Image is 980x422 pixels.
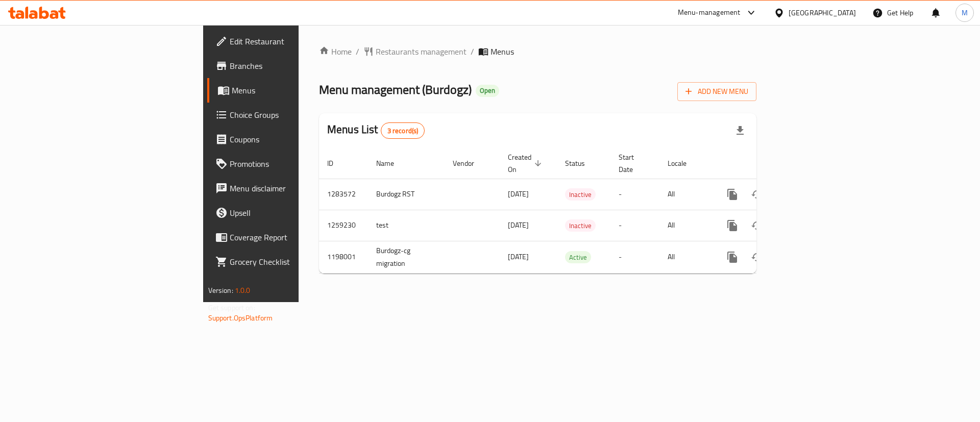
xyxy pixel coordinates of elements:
[508,250,529,263] span: [DATE]
[376,157,407,169] span: Name
[789,7,856,18] div: [GEOGRAPHIC_DATA]
[659,179,712,210] td: All
[232,84,359,96] span: Menus
[381,126,425,136] span: 3 record(s)
[610,241,659,273] td: -
[659,210,712,241] td: All
[327,122,425,139] h2: Menus List
[207,176,367,201] a: Menu disclaimer
[327,157,347,169] span: ID
[230,35,359,47] span: Edit Restaurant
[368,241,445,273] td: Burdogz-cg migration
[619,151,647,176] span: Start Date
[376,45,467,58] span: Restaurants management
[610,179,659,210] td: -
[453,157,487,169] span: Vendor
[230,182,359,194] span: Menu disclaimer
[678,7,741,19] div: Menu-management
[508,218,529,232] span: [DATE]
[565,220,596,232] span: Inactive
[207,152,367,176] a: Promotions
[230,158,359,170] span: Promotions
[368,179,445,210] td: Burdogz RST
[720,245,745,269] button: more
[230,109,359,121] span: Choice Groups
[668,157,700,169] span: Locale
[230,133,359,145] span: Coupons
[565,252,591,263] span: Active
[508,187,529,201] span: [DATE]
[476,86,499,95] span: Open
[720,182,745,207] button: more
[207,78,367,103] a: Menus
[491,45,514,58] span: Menus
[381,122,425,139] div: Total records count
[476,85,499,97] div: Open
[565,189,596,201] span: Inactive
[677,82,756,101] button: Add New Menu
[508,151,545,176] span: Created On
[207,29,367,54] a: Edit Restaurant
[207,103,367,127] a: Choice Groups
[565,157,598,169] span: Status
[207,225,367,250] a: Coverage Report
[207,201,367,225] a: Upsell
[745,182,769,207] button: Change Status
[745,213,769,238] button: Change Status
[728,118,752,143] div: Export file
[208,284,233,297] span: Version:
[720,213,745,238] button: more
[363,45,467,58] a: Restaurants management
[208,301,255,314] span: Get support on:
[745,245,769,269] button: Change Status
[319,148,826,274] table: enhanced table
[230,231,359,243] span: Coverage Report
[230,256,359,268] span: Grocery Checklist
[207,54,367,78] a: Branches
[208,311,273,325] a: Support.OpsPlatform
[230,60,359,72] span: Branches
[471,45,474,58] li: /
[962,7,968,18] span: M
[230,207,359,219] span: Upsell
[565,251,591,263] div: Active
[207,127,367,152] a: Coupons
[319,78,472,101] span: Menu management ( Burdogz )
[207,250,367,274] a: Grocery Checklist
[685,85,748,98] span: Add New Menu
[659,241,712,273] td: All
[712,148,826,179] th: Actions
[319,45,756,58] nav: breadcrumb
[368,210,445,241] td: test
[235,284,251,297] span: 1.0.0
[610,210,659,241] td: -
